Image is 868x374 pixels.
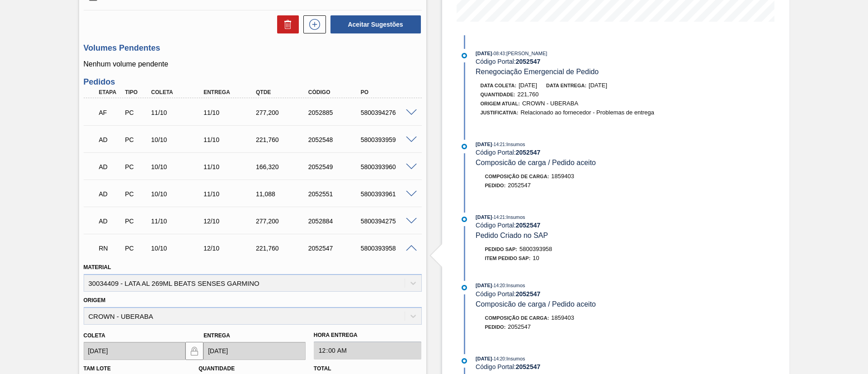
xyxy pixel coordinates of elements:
div: 11/10/2025 [149,218,208,225]
p: AD [99,218,122,225]
span: Justificativa: [481,110,519,115]
div: Código Portal: [476,58,690,65]
div: Entrega [201,89,260,95]
div: Qtde [254,89,312,95]
span: - 08:43 [492,51,505,56]
div: 2052549 [306,163,365,170]
span: 1859403 [551,314,574,321]
div: 11,088 [254,190,312,198]
p: AD [99,163,122,170]
span: 1859403 [551,173,574,180]
div: 10/10/2025 [149,136,208,143]
div: Nova sugestão [299,15,326,33]
span: [DATE] [519,82,537,89]
div: 11/10/2025 [201,136,260,143]
div: 166,320 [254,163,312,170]
label: Hora Entrega [314,329,422,342]
p: AD [99,190,122,198]
div: 11/10/2025 [201,163,260,170]
div: Pedido de Compra [123,245,150,252]
div: Aceitar Sugestões [326,14,422,34]
span: : [PERSON_NAME] [505,51,547,56]
div: Código [306,89,365,95]
div: 11/10/2025 [201,109,260,116]
button: Aceitar Sugestões [330,15,421,33]
label: Quantidade [198,365,235,372]
div: 5800393961 [359,190,417,198]
img: atual [462,217,467,222]
label: Tam lote [84,365,111,372]
div: 5800394275 [359,218,417,225]
span: Composicão de carga / Pedido aceito [476,159,596,166]
div: 2052547 [306,245,365,252]
div: 12/10/2025 [201,245,260,252]
span: Origem Atual: [481,101,520,106]
div: Código Portal: [476,363,690,370]
div: 2052551 [306,190,365,198]
div: 2052548 [306,136,365,143]
div: 221,760 [254,136,312,143]
img: locked [189,346,200,356]
h3: Volumes Pendentes [84,43,422,53]
span: [DATE] [476,51,492,56]
strong: 2052547 [516,363,541,370]
div: 11/10/2025 [149,109,208,116]
input: dd/mm/yyyy [203,342,306,360]
span: : Insumos [505,142,525,147]
label: Total [314,365,331,372]
div: 277,200 [254,109,312,116]
span: - 14:20 [492,283,505,288]
div: Pedido de Compra [123,190,150,198]
span: Data entrega: [546,83,586,88]
img: atual [462,285,467,290]
div: Aguardando Descarga [97,184,124,204]
div: 2052885 [306,109,365,116]
span: - 14:21 [492,142,505,147]
span: : Insumos [505,214,525,220]
span: 2052547 [508,323,531,330]
div: 12/10/2025 [201,218,260,225]
span: Pedido : [485,183,506,188]
div: Tipo [123,89,150,95]
div: Código Portal: [476,149,690,156]
label: Origem [84,297,106,303]
div: 221,760 [254,245,312,252]
div: Pedido de Compra [123,163,150,170]
div: 277,200 [254,218,312,225]
div: Excluir Sugestões [273,15,299,33]
span: [DATE] [476,214,492,220]
span: Quantidade : [481,92,515,97]
div: Pedido de Compra [123,136,150,143]
span: Data coleta: [481,83,517,88]
span: - 14:20 [492,356,505,361]
button: locked [185,342,203,360]
span: Pedido : [485,324,506,330]
strong: 2052547 [516,222,541,229]
label: Material [84,264,111,270]
span: 5800393958 [519,246,552,252]
div: 5800394276 [359,109,417,116]
span: : Insumos [505,356,525,361]
h3: Pedidos [84,77,422,87]
span: 221,760 [518,91,539,98]
div: PO [359,89,417,95]
img: atual [462,53,467,58]
span: [DATE] [476,356,492,361]
span: CROWN - UBERABA [522,100,578,107]
input: dd/mm/yyyy [84,342,186,360]
div: 10/10/2025 [149,190,208,198]
p: AD [99,136,122,143]
div: Código Portal: [476,222,690,229]
div: Aguardando Faturamento [97,103,124,123]
div: Aguardando Descarga [97,130,124,150]
div: Etapa [97,89,124,95]
div: Aguardando Descarga [97,157,124,177]
span: Composição de Carga : [485,174,549,179]
img: atual [462,144,467,149]
strong: 2052547 [516,58,541,65]
span: Renegociação Emergencial de Pedido [476,68,599,76]
div: 5800393960 [359,163,417,170]
span: [DATE] [589,82,607,89]
div: Aguardando Descarga [97,211,124,231]
span: Pedido Criado no SAP [476,232,548,239]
